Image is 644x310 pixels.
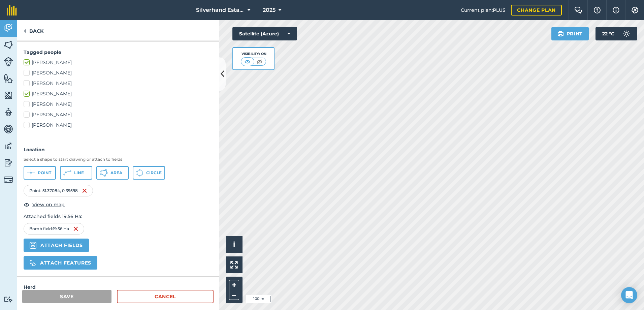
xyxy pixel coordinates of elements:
[60,166,92,180] button: Line
[602,27,614,40] span: 22 ° C
[232,27,297,40] button: Satellite (Azure)
[4,90,13,100] img: svg+xml;base64,PHN2ZyB4bWxucz0iaHR0cDovL3d3dy53My5vcmcvMjAwMC9zdmciIHdpZHRoPSI1NiIgaGVpZ2h0PSI2MC...
[29,226,52,231] span: Bomb field
[96,166,129,180] button: Area
[255,58,264,65] img: svg+xml;base64,PHN2ZyB4bWxucz0iaHR0cDovL3d3dy53My5vcmcvMjAwMC9zdmciIHdpZHRoPSI1MCIgaGVpZ2h0PSI0MC...
[24,49,212,56] h4: Tagged people
[226,236,243,253] button: i
[263,6,276,14] span: 2025
[38,170,51,176] span: Point
[229,280,239,290] button: +
[4,73,13,84] img: svg+xml;base64,PHN2ZyB4bWxucz0iaHR0cDovL3d3dy53My5vcmcvMjAwMC9zdmciIHdpZHRoPSI1NiIgaGVpZ2h0PSI2MC...
[595,27,637,40] button: 22 °C
[4,141,13,151] img: svg+xml;base64,PD94bWwgdmVyc2lvbj0iMS4wIiBlbmNvZGluZz0idXRmLTgiPz4KPCEtLSBHZW5lcmF0b3I6IEFkb2JlIE...
[4,57,13,66] img: svg+xml;base64,PD94bWwgdmVyc2lvbj0iMS4wIiBlbmNvZGluZz0idXRmLTgiPz4KPCEtLSBHZW5lcmF0b3I6IEFkb2JlIE...
[24,122,212,129] label: [PERSON_NAME]
[22,290,111,303] button: Save
[24,111,212,118] label: [PERSON_NAME]
[24,101,212,108] label: [PERSON_NAME]
[593,7,601,13] img: A question mark icon
[621,287,637,303] div: Open Intercom Messenger
[24,213,212,220] p: Attached fields 19.56 Ha :
[82,187,87,195] img: svg+xml;base64,PHN2ZyB4bWxucz0iaHR0cDovL3d3dy53My5vcmcvMjAwMC9zdmciIHdpZHRoPSIxNiIgaGVpZ2h0PSIyNC...
[30,259,36,266] img: svg%3e
[24,59,212,66] label: [PERSON_NAME]
[52,226,69,231] span: : 19.56 Ha
[32,201,65,208] span: View on map
[24,256,97,270] button: Attach features
[557,30,564,38] img: svg+xml;base64,PHN2ZyB4bWxucz0iaHR0cDovL3d3dy53My5vcmcvMjAwMC9zdmciIHdpZHRoPSIxOSIgaGVpZ2h0PSIyNC...
[511,5,562,15] a: Change plan
[24,27,27,35] img: svg+xml;base64,PHN2ZyB4bWxucz0iaHR0cDovL3d3dy53My5vcmcvMjAwMC9zdmciIHdpZHRoPSI5IiBoZWlnaHQ9IjI0Ii...
[4,296,13,303] img: svg+xml;base64,PD94bWwgdmVyc2lvbj0iMS4wIiBlbmNvZGluZz0idXRmLTgiPz4KPCEtLSBHZW5lcmF0b3I6IEFkb2JlIE...
[146,170,162,176] span: Circle
[4,158,13,168] img: svg+xml;base64,PD94bWwgdmVyc2lvbj0iMS4wIiBlbmNvZGluZz0idXRmLTgiPz4KPCEtLSBHZW5lcmF0b3I6IEFkb2JlIE...
[620,27,633,40] img: svg+xml;base64,PD94bWwgdmVyc2lvbj0iMS4wIiBlbmNvZGluZz0idXRmLTgiPz4KPCEtLSBHZW5lcmF0b3I6IEFkb2JlIE...
[241,51,266,57] div: Visibility: On
[551,27,589,40] button: Print
[24,200,65,209] button: View on map
[574,7,582,13] img: Two speech bubbles overlapping with the left bubble in the forefront
[613,6,619,14] img: svg+xml;base64,PHN2ZyB4bWxucz0iaHR0cDovL3d3dy53My5vcmcvMjAwMC9zdmciIHdpZHRoPSIxNyIgaGVpZ2h0PSIxNy...
[233,240,235,249] span: i
[196,6,245,14] span: Silverhand Estate
[74,170,84,176] span: Line
[24,185,93,196] div: Point : 51.37084 , 0.39598
[133,166,165,180] button: Circle
[24,90,212,97] label: [PERSON_NAME]
[30,242,36,249] img: svg+xml,%3c
[24,80,212,87] label: [PERSON_NAME]
[7,5,17,15] img: fieldmargin Logo
[24,69,212,76] label: [PERSON_NAME]
[4,175,13,184] img: svg+xml;base64,PD94bWwgdmVyc2lvbj0iMS4wIiBlbmNvZGluZz0idXRmLTgiPz4KPCEtLSBHZW5lcmF0b3I6IEFkb2JlIE...
[461,6,506,14] span: Current plan : PLUS
[243,58,252,65] img: svg+xml;base64,PHN2ZyB4bWxucz0iaHR0cDovL3d3dy53My5vcmcvMjAwMC9zdmciIHdpZHRoPSI1MCIgaGVpZ2h0PSI0MC...
[110,170,122,176] span: Area
[24,157,212,162] h3: Select a shape to start drawing or attach to fields
[73,225,78,233] img: svg+xml;base64,PHN2ZyB4bWxucz0iaHR0cDovL3d3dy53My5vcmcvMjAwMC9zdmciIHdpZHRoPSIxNiIgaGVpZ2h0PSIyNC...
[230,261,238,269] img: Four arrows, one pointing top left, one top right, one bottom right and the last bottom left
[24,200,30,209] img: svg+xml;base64,PHN2ZyB4bWxucz0iaHR0cDovL3d3dy53My5vcmcvMjAwMC9zdmciIHdpZHRoPSIxOCIgaGVpZ2h0PSIyNC...
[4,107,13,117] img: svg+xml;base64,PD94bWwgdmVyc2lvbj0iMS4wIiBlbmNvZGluZz0idXRmLTgiPz4KPCEtLSBHZW5lcmF0b3I6IEFkb2JlIE...
[24,146,212,153] h4: Location
[4,23,13,33] img: svg+xml;base64,PD94bWwgdmVyc2lvbj0iMS4wIiBlbmNvZGluZz0idXRmLTgiPz4KPCEtLSBHZW5lcmF0b3I6IEFkb2JlIE...
[117,290,214,303] a: Cancel
[17,20,50,40] a: Back
[4,40,13,50] img: svg+xml;base64,PHN2ZyB4bWxucz0iaHR0cDovL3d3dy53My5vcmcvMjAwMC9zdmciIHdpZHRoPSI1NiIgaGVpZ2h0PSI2MC...
[4,124,13,134] img: svg+xml;base64,PD94bWwgdmVyc2lvbj0iMS4wIiBlbmNvZGluZz0idXRmLTgiPz4KPCEtLSBHZW5lcmF0b3I6IEFkb2JlIE...
[631,7,639,13] img: A cog icon
[24,283,212,291] h4: Herd
[24,166,56,180] button: Point
[229,290,239,300] button: –
[24,239,89,252] button: Attach fields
